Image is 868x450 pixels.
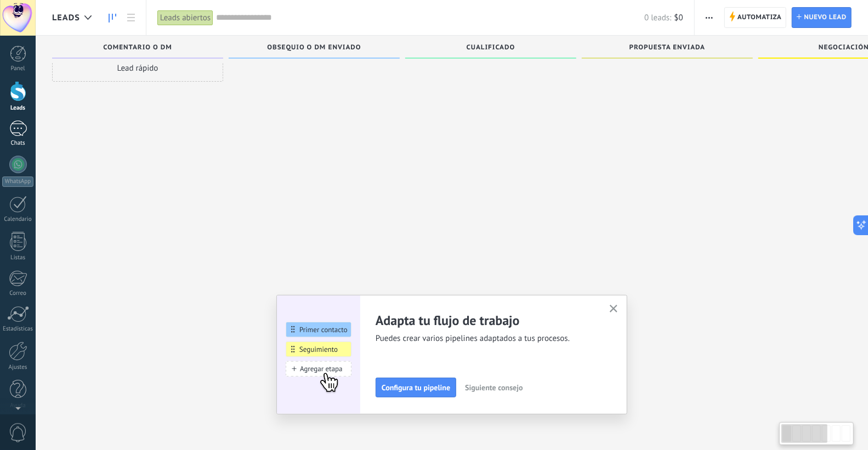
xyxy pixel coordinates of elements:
button: Siguiente consejo [460,379,527,396]
div: Comentario o DM [58,44,218,53]
span: Nuevo lead [804,8,847,27]
div: Calendario [2,216,34,223]
a: Leads [103,7,122,29]
div: Lead rápido [52,54,223,82]
div: Ajustes [2,364,34,371]
div: Correo [2,290,34,297]
div: Obsequio o DM enviado [234,44,394,53]
div: Panel [2,65,34,72]
span: Siguiente consejo [465,384,523,391]
span: Configura tu pipeline [382,384,450,391]
a: Lista [122,7,140,29]
div: Leads [2,105,34,112]
span: Cualificado [467,44,515,52]
span: Leads [52,13,80,23]
a: Automatiza [724,7,787,28]
span: Obsequio o DM enviado [267,44,361,52]
button: Configura tu pipeline [376,378,456,397]
span: Puedes crear varios pipelines adaptados a tus procesos. [376,333,596,344]
button: Más [701,7,717,28]
a: Nuevo lead [792,7,852,28]
h2: Adapta tu flujo de trabajo [376,312,596,329]
div: Cualificado [411,44,571,53]
span: Comentario o DM [103,44,172,52]
div: Chats [2,140,34,147]
div: Estadísticas [2,326,34,333]
div: Propuesta enviada [587,44,747,53]
span: Automatiza [737,8,782,27]
span: $0 [674,13,683,23]
span: Propuesta enviada [629,44,706,52]
div: WhatsApp [2,176,33,187]
span: 0 leads: [644,13,671,23]
div: Listas [2,254,34,261]
div: Leads abiertos [157,10,213,26]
